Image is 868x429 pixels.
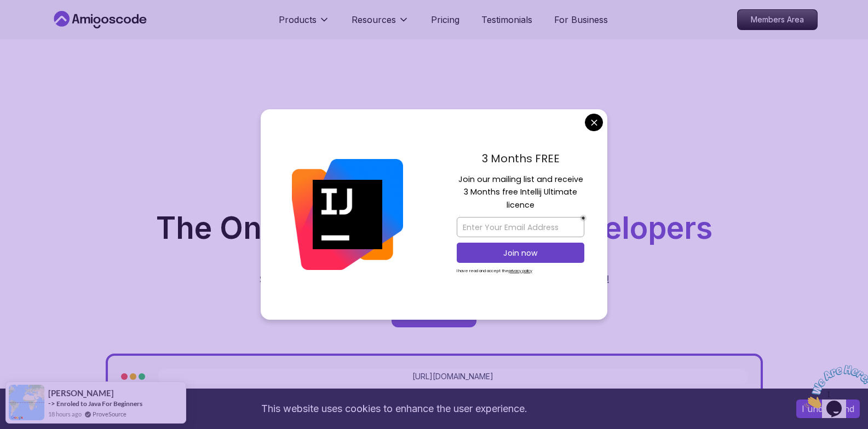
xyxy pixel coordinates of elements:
[352,13,396,26] p: Resources
[800,361,868,413] iframe: chat widget
[279,13,330,35] button: Products
[48,399,55,408] span: ->
[4,4,9,14] span: 1
[352,13,409,35] button: Resources
[60,213,809,243] h1: The One-Stop Platform for
[554,13,608,26] a: For Business
[431,13,459,26] a: Pricing
[548,210,712,246] span: Developers
[48,409,82,419] span: 18 hours ago
[279,13,317,26] p: Products
[738,10,817,30] p: Members Area
[796,399,860,418] button: Accept cookies
[481,13,532,26] a: Testimonials
[93,409,127,419] a: ProveSource
[8,397,780,421] div: This website uses cookies to enhance the user experience.
[9,385,44,420] img: provesource social proof notification image
[250,256,618,287] p: Get unlimited access to coding , , and . Start your journey or level up your career with Amigosco...
[56,399,142,408] a: Enroled to Java For Beginners
[4,4,72,48] img: Chat attention grabber
[412,371,493,382] a: [URL][DOMAIN_NAME]
[48,389,114,398] span: [PERSON_NAME]
[737,9,818,30] a: Members Area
